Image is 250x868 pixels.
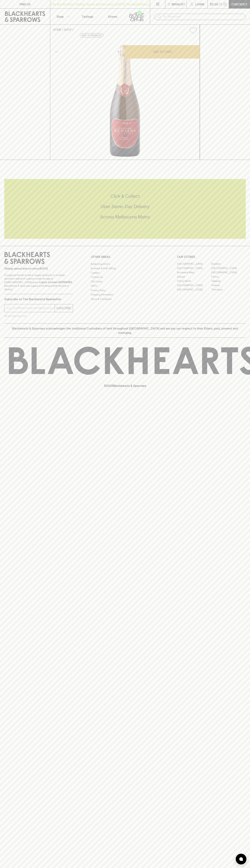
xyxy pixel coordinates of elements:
a: Tastings [75,9,100,24]
a: Brunswick West [177,270,211,275]
p: ADD TO CART [153,50,172,54]
a: Stores [100,9,125,24]
p: We will never spam you [4,314,73,318]
a: Gift Cards [91,279,159,284]
a: Thornbury [211,288,246,292]
p: Wishlist [172,2,185,6]
a: Privacy Policy [91,288,159,292]
button: Add to wishlist [80,33,103,38]
a: Shipping Information [91,293,159,297]
button: Add to wishlist [188,26,198,35]
p: Login [195,2,204,6]
h5: Uber Same-Day Delivery [4,204,246,209]
img: 2670.png [50,37,200,160]
a: [GEOGRAPHIC_DATA] [177,288,211,292]
a: Careers [91,271,159,275]
p: Blackhearts & Sparrows acknowledges the traditional Custodians of land throughout [GEOGRAPHIC_DAT... [7,326,243,335]
a: Contact Us [91,275,159,279]
p: Stores [108,14,117,19]
a: Bottle Drop FAQ's [91,262,159,266]
a: FAQ's [91,284,159,288]
button: ADD TO CART [125,45,200,59]
p: Sibling owned and run since [DATE] [4,267,73,270]
button: SUBSCRIBE [55,304,73,312]
h5: Click & Collect [4,193,246,199]
p: FIND US [19,2,31,6]
a: [GEOGRAPHIC_DATA] [177,266,211,270]
button: Shop [50,9,75,24]
input: Try "Pinot noir" [163,14,243,20]
a: Braddon [211,262,246,266]
input: e.g. jane@blackheartsandsparrows.com.au [7,305,55,311]
p: OTHER AREAS [91,255,159,259]
a: Fitzroy [211,275,246,279]
p: $0.00 [210,2,218,6]
a: Business & Bulk Gifting [91,266,159,271]
p: Checkout [231,2,247,6]
a: Geelong [211,279,246,283]
a: [GEOGRAPHIC_DATA] [177,283,211,288]
p: SUBSCRIBE [56,306,71,310]
h5: Across Melbourne Metro [4,214,246,220]
p: 0 [224,3,226,5]
div: Call to action block [4,179,246,239]
p: Tastings [82,14,93,19]
p: OUR STORES [177,255,246,259]
a: SHOP [64,28,72,31]
a: Prahran [211,283,246,288]
a: [GEOGRAPHIC_DATA] [211,270,246,275]
img: bubble-icon [239,857,243,861]
strong: Liquor License #32064953 [39,281,72,284]
a: Elwood [177,275,211,279]
p: Shop [56,14,64,19]
a: Fitzroy North [177,279,211,283]
a: [GEOGRAPHIC_DATA] [211,266,246,270]
p: Subscribe to The Blackhearts Newsletter [4,297,73,301]
a: Terms & Conditions [91,297,159,301]
a: HOME [53,28,61,31]
a: [GEOGRAPHIC_DATA] [177,262,211,266]
p: It is against the law to sell or supply alcohol to, or to obtain alcohol on behalf of a person un... [4,273,73,291]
